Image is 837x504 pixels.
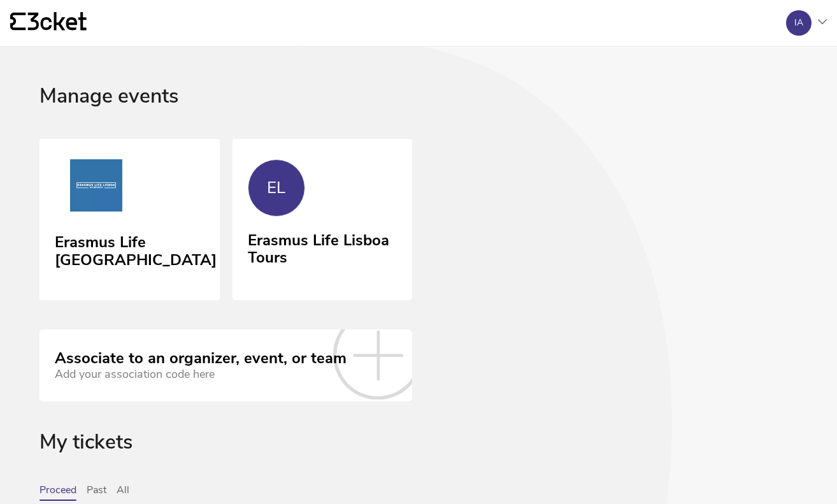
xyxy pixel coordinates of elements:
[39,431,798,485] div: My tickets
[39,484,76,501] button: Proceed
[248,227,397,267] div: Erasmus Life Lisboa Tours
[55,229,217,269] div: Erasmus Life [GEOGRAPHIC_DATA]
[39,139,220,301] a: Erasmus Life Lisboa Erasmus Life [GEOGRAPHIC_DATA]
[794,18,803,28] div: IA
[267,178,285,198] div: EL
[39,85,798,139] div: Manage events
[10,13,25,31] g: {' '}
[117,484,129,501] button: All
[55,350,347,368] div: Associate to an organizer, event, or team
[55,159,138,217] img: Erasmus Life Lisboa
[39,329,412,401] a: Associate to an organizer, event, or team Add your association code here
[87,484,106,501] button: Past
[232,139,413,298] a: EL Erasmus Life Lisboa Tours
[55,368,347,381] div: Add your association code here
[10,12,87,34] a: {' '}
